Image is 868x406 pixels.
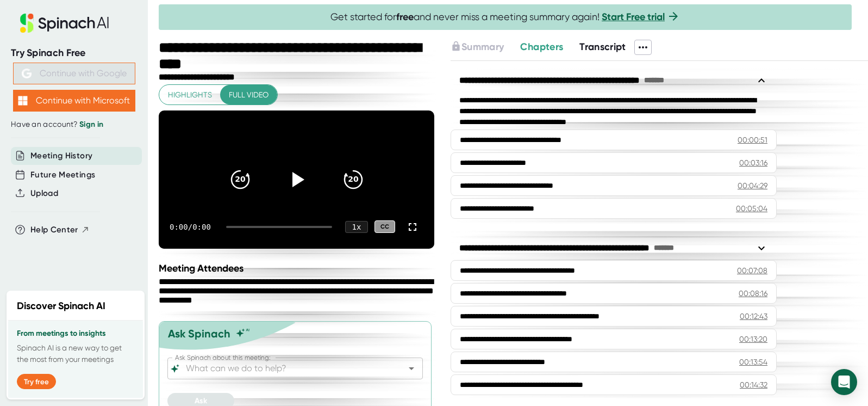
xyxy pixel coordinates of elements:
div: Try Spinach Free [11,47,137,59]
div: CC [374,220,395,233]
button: Highlights [159,85,221,105]
div: Have an account? [11,120,137,130]
div: Ask Spinach [168,327,230,340]
b: free [396,11,414,23]
span: Summary [461,41,504,53]
div: Meeting Attendees [159,262,437,274]
div: 00:03:16 [739,157,767,168]
button: Upload [30,187,58,200]
button: Try free [17,374,56,389]
span: Get started for and never miss a meeting summary again! [330,11,680,23]
div: Upgrade to access [451,40,520,55]
span: Ask [195,396,207,405]
span: Help Center [30,224,78,236]
button: Help Center [30,224,90,236]
span: Transcript [579,41,626,53]
button: Future Meetings [30,169,95,181]
div: 00:12:43 [740,311,767,322]
span: Full video [229,88,268,102]
input: What can we do to help? [184,361,388,376]
div: 00:14:32 [740,379,767,390]
span: Chapters [520,41,563,53]
div: 00:04:29 [738,180,767,191]
div: Open Intercom Messenger [831,369,857,395]
span: Highlights [168,88,212,102]
a: Sign in [79,120,103,129]
p: Spinach AI is a new way to get the most from your meetings [17,342,134,365]
button: Continue with Microsoft [13,90,135,112]
div: 00:07:08 [737,265,767,276]
button: Summary [451,40,504,54]
div: 0:00 / 0:00 [170,223,213,231]
a: Start Free trial [602,11,665,23]
button: Transcript [579,40,626,54]
button: Open [404,361,419,376]
div: 1 x [345,221,368,233]
button: Chapters [520,40,563,54]
button: Meeting History [30,150,92,162]
button: Continue with Google [13,63,135,84]
h2: Discover Spinach AI [17,299,105,313]
button: Full video [220,85,277,105]
div: 00:08:16 [739,288,767,299]
div: 00:00:51 [738,134,767,145]
h3: From meetings to insights [17,329,134,338]
div: 00:13:20 [739,334,767,345]
div: 00:05:04 [736,203,767,214]
img: Aehbyd4JwY73AAAAAElFTkSuQmCC [22,69,32,78]
div: 00:13:54 [739,356,767,367]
